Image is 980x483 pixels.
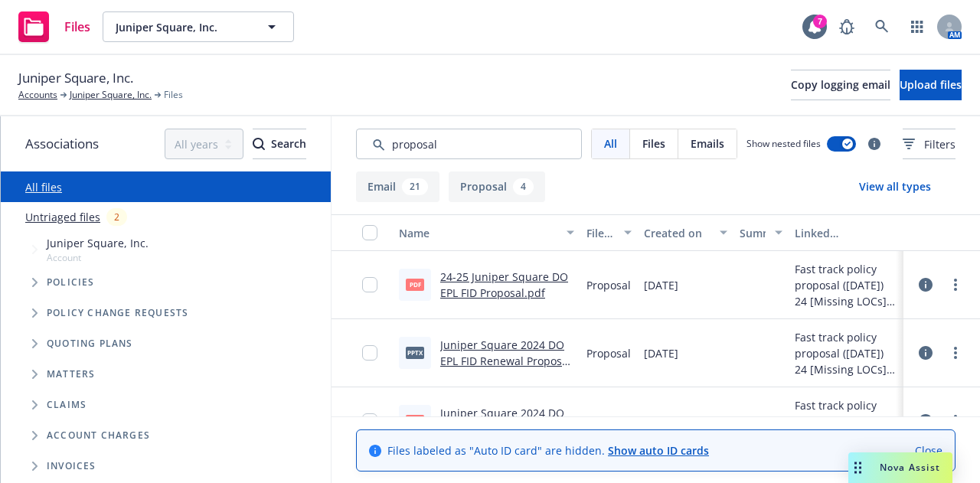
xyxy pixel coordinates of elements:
[795,261,897,293] div: Fast track policy proposal ([DATE])
[831,11,862,42] a: Report a Bug
[64,21,90,33] span: Files
[356,129,582,159] input: Search by keyword...
[47,278,95,287] span: Policies
[70,88,152,102] a: Juniper Square, Inc.
[399,225,557,241] div: Name
[915,442,942,459] a: Close
[903,136,955,152] span: Filters
[795,225,897,241] div: Linked associations
[638,214,733,251] button: Created on
[47,339,133,348] span: Quoting plans
[47,462,96,471] span: Invoices
[644,277,678,293] span: [DATE]
[47,235,149,251] span: Juniper Square, Inc.
[106,208,127,226] div: 2
[902,11,933,42] a: Switch app
[402,178,428,195] div: 21
[47,308,188,318] span: Policy change requests
[813,15,827,28] div: 7
[789,214,903,251] button: Linked associations
[644,225,710,241] div: Created on
[362,277,377,292] input: Toggle Row Selected
[835,171,955,202] button: View all types
[362,345,377,361] input: Toggle Row Selected
[604,135,617,152] span: All
[362,413,377,429] input: Toggle Row Selected
[795,361,897,377] div: 24 [Missing LOCs] [DATE] Directors and Officers, Management Liability Renewal
[642,135,665,152] span: Files
[406,279,424,290] span: pdf
[362,225,377,240] input: Select all
[116,19,248,35] span: Juniper Square, Inc.
[867,11,897,42] a: Search
[900,77,962,92] span: Upload files
[25,134,99,154] span: Associations
[25,209,100,225] a: Untriaged files
[586,345,631,361] span: Proposal
[903,129,955,159] button: Filters
[253,138,265,150] svg: Search
[608,443,709,458] a: Show auto ID cards
[440,338,571,384] a: Juniper Square 2024 DO EPL FID Renewal Proposal V1.pptx
[356,171,439,202] button: Email
[586,413,631,429] span: Proposal
[586,225,615,241] div: File type
[449,171,545,202] button: Proposal
[47,431,150,440] span: Account charges
[18,88,57,102] a: Accounts
[691,135,724,152] span: Emails
[18,68,133,88] span: Juniper Square, Inc.
[164,88,183,102] span: Files
[580,214,638,251] button: File type
[746,137,821,150] span: Show nested files
[733,214,789,251] button: Summary
[644,413,678,429] span: [DATE]
[795,329,897,361] div: Fast track policy proposal ([DATE])
[848,452,867,483] div: Drag to move
[393,214,580,251] button: Name
[644,345,678,361] span: [DATE]
[440,406,571,452] a: Juniper Square 2024 DO EPL FID Renewal Proposal 2.pdf
[848,452,952,483] button: Nova Assist
[946,276,965,294] a: more
[1,232,331,481] div: Tree Example
[513,178,534,195] div: 4
[795,397,897,429] div: Fast track policy proposal ([DATE])
[586,277,631,293] span: Proposal
[791,70,890,100] button: Copy logging email
[253,129,306,158] div: Search
[47,251,149,264] span: Account
[406,347,424,358] span: pptx
[25,180,62,194] a: All files
[103,11,294,42] button: Juniper Square, Inc.
[12,5,96,48] a: Files
[791,77,890,92] span: Copy logging email
[900,70,962,100] button: Upload files
[387,442,709,459] span: Files labeled as "Auto ID card" are hidden.
[740,225,766,241] div: Summary
[946,412,965,430] a: more
[440,269,568,300] a: 24-25 Juniper Square DO EPL FID Proposal.pdf
[47,400,87,410] span: Claims
[406,415,424,426] span: pdf
[880,461,940,474] span: Nova Assist
[946,344,965,362] a: more
[253,129,306,159] button: SearchSearch
[47,370,95,379] span: Matters
[795,293,897,309] div: 24 [Missing LOCs] [DATE] Directors and Officers, Management Liability Renewal
[924,136,955,152] span: Filters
